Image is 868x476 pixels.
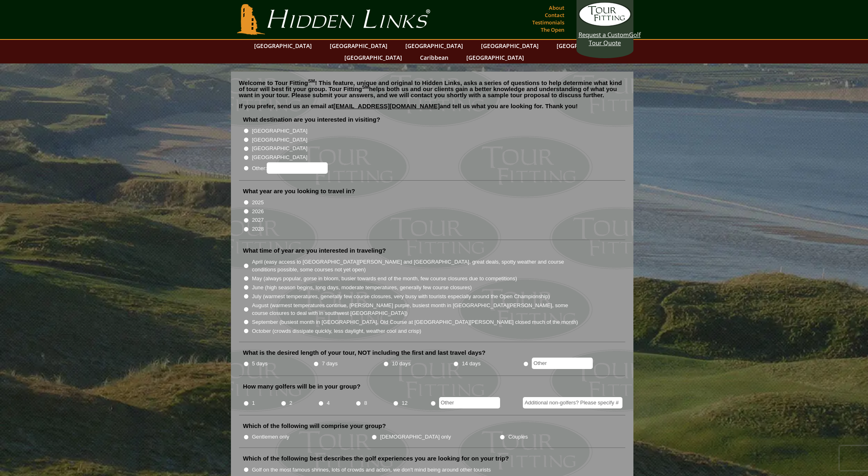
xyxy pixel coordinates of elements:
[508,433,528,441] label: Couples
[243,422,386,430] label: Which of the following will comprise your group?
[252,144,307,153] label: [GEOGRAPHIC_DATA]
[401,40,467,52] a: [GEOGRAPHIC_DATA]
[333,103,440,109] a: [EMAIL_ADDRESS][DOMAIN_NAME]
[243,382,361,391] label: How many golfers will be in your group?
[252,216,264,224] label: 2027
[252,433,289,441] label: Gentlemen only
[252,225,264,233] label: 2028
[243,187,355,195] label: What year are you looking to travel in?
[243,349,486,357] label: What is the desired length of your tour, NOT including the first and last travel days?
[252,360,268,368] label: 5 days
[364,399,367,407] label: 8
[239,80,625,98] p: Welcome to Tour Fitting ! This feature, unique and original to Hidden Links, asks a series of que...
[327,399,330,407] label: 4
[402,399,408,407] label: 12
[252,284,472,292] label: June (high season begins, long days, moderate temperatures, generally few course closures)
[252,258,579,274] label: April (easy access to [GEOGRAPHIC_DATA][PERSON_NAME] and [GEOGRAPHIC_DATA], great deals, spotty w...
[252,153,307,162] label: [GEOGRAPHIC_DATA]
[252,127,307,135] label: [GEOGRAPHIC_DATA]
[539,24,566,35] a: The Open
[252,162,328,174] label: Other:
[252,293,550,301] label: July (warmest temperatures, generally few course closures, very busy with tourists especially aro...
[392,360,411,368] label: 10 days
[477,40,543,52] a: [GEOGRAPHIC_DATA]
[579,2,631,47] a: Request a CustomGolf Tour Quote
[252,318,578,326] label: September (busiest month in [GEOGRAPHIC_DATA], Old Course at [GEOGRAPHIC_DATA][PERSON_NAME] close...
[523,397,622,408] input: Additional non-golfers? Please specify #
[462,52,528,63] a: [GEOGRAPHIC_DATA]
[252,275,517,283] label: May (always popular, gorse in bloom, busier towards end of the month, few course closures due to ...
[530,17,566,28] a: Testimonials
[380,433,451,441] label: [DEMOGRAPHIC_DATA] only
[252,199,264,207] label: 2025
[252,136,307,144] label: [GEOGRAPHIC_DATA]
[553,40,618,52] a: [GEOGRAPHIC_DATA]
[252,301,579,317] label: August (warmest temperatures continue, [PERSON_NAME] purple, busiest month in [GEOGRAPHIC_DATA][P...
[439,397,500,408] input: Other
[579,31,629,39] span: Request a Custom
[326,40,392,52] a: [GEOGRAPHIC_DATA]
[340,52,406,63] a: [GEOGRAPHIC_DATA]
[250,40,316,52] a: [GEOGRAPHIC_DATA]
[362,85,369,90] sup: SM
[239,103,625,115] p: If you prefer, send us an email at and tell us what you are looking for. Thank you!
[243,116,381,124] label: What destination are you interested in visiting?
[252,399,255,407] label: 1
[243,454,509,463] label: Which of the following best describes the golf experiences you are looking for on your trip?
[267,162,328,174] input: Other:
[547,2,566,13] a: About
[322,360,338,368] label: 7 days
[308,79,315,83] sup: SM
[243,247,386,255] label: What time of year are you interested in traveling?
[289,399,292,407] label: 2
[462,360,481,368] label: 14 days
[416,52,452,63] a: Caribbean
[252,207,264,216] label: 2026
[532,358,593,369] input: Other
[252,466,491,474] label: Golf on the most famous shrines, lots of crowds and action, we don't mind being around other tour...
[543,9,566,21] a: Contact
[252,327,422,335] label: October (crowds dissipate quickly, less daylight, weather cool and crisp)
